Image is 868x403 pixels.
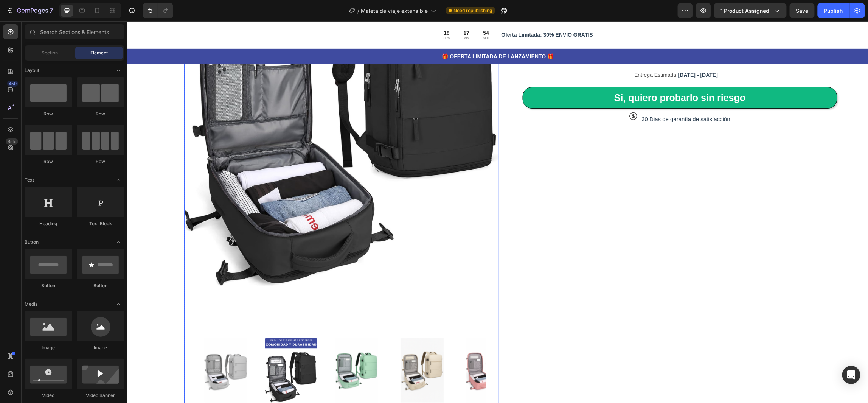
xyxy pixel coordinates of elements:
span: Media [25,301,38,308]
div: Image [25,344,72,351]
span: [DATE] - [DATE] [551,51,590,57]
span: Element [90,50,108,56]
button: Publish [818,3,849,18]
div: Video Banner [77,392,124,399]
button: Carousel Back Arrow [58,345,65,353]
span: Save [796,8,809,14]
button: 7 [3,3,56,18]
span: / [357,7,359,15]
span: Toggle open [112,236,124,248]
div: Row [25,110,72,117]
span: Button [25,239,39,246]
button: Save [790,3,815,18]
div: Undo/Redo [143,3,173,18]
span: Need republishing [453,7,492,14]
button: <p>Si, quiero probarlo sin riesgo</p> [395,66,710,87]
span: Layout [25,67,39,74]
span: Maleta de viaje extensible [361,7,428,15]
div: Button [25,282,72,289]
p: Si, quiero probarlo sin riesgo [487,70,618,83]
span: Toggle open [112,298,124,310]
span: 1 product assigned [720,7,770,15]
div: Video [25,392,72,399]
div: Heading [25,220,72,227]
div: 450 [7,81,18,87]
div: Image [77,344,124,351]
div: Row [77,158,124,165]
span: Text [25,177,34,184]
span: Toggle open [112,174,124,186]
div: Beta [6,138,18,145]
button: Carousel Next Arrow [363,345,371,353]
div: Publish [824,7,843,15]
div: Row [25,158,72,165]
span: Toggle open [112,64,124,76]
p: 7 [50,6,53,15]
input: Search Sections & Elements [25,24,124,39]
span: Entrega Estimada [507,51,549,57]
div: Button [77,282,124,289]
div: Text Block [77,220,124,227]
p: 30 Dias de garantía de satisfacción [514,94,603,102]
div: Open Intercom Messenger [842,366,860,384]
div: Row [77,110,124,117]
button: 1 product assigned [714,3,787,18]
span: Section [42,50,58,56]
button: Carousel Next Arrow [357,64,366,73]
